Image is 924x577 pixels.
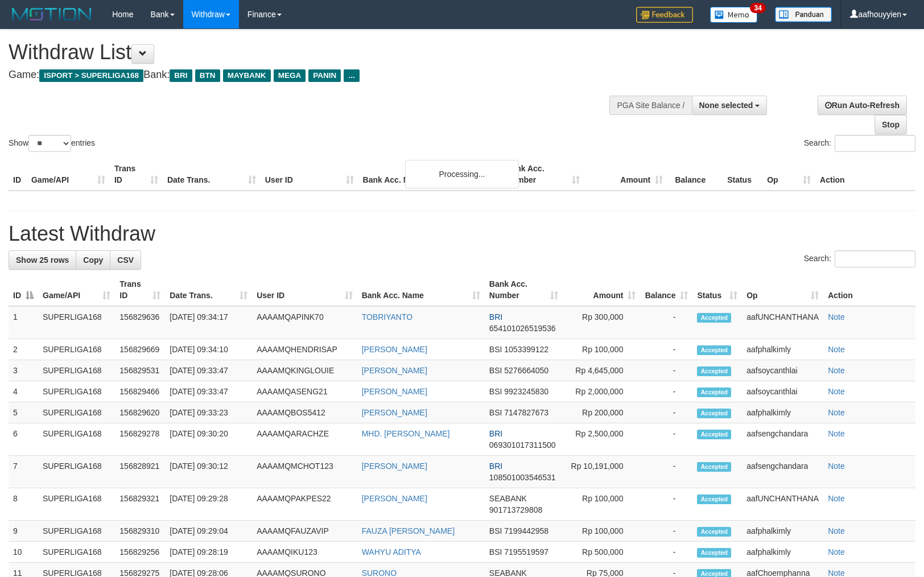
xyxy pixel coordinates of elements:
[110,250,141,270] a: CSV
[742,306,823,339] td: aafUNCHANTHANA
[563,339,641,360] td: Rp 100,000
[504,547,548,557] span: Copy 7195519597 to clipboard
[742,423,823,456] td: aafsengchandara
[697,345,731,355] span: Accepted
[640,274,692,306] th: Balance: activate to sort column ascending
[697,409,731,418] span: Accepted
[742,402,823,423] td: aafphalkimly
[252,488,357,521] td: AAAAMQPAKPES22
[362,345,427,354] a: [PERSON_NAME]
[742,339,823,360] td: aafphalkimly
[489,461,502,471] span: BRI
[692,96,768,115] button: None selected
[563,360,641,381] td: Rp 4,645,000
[252,360,357,381] td: AAAAMQKINGLOUIE
[115,521,165,542] td: 156829310
[489,408,502,417] span: BSI
[697,313,731,323] span: Accepted
[742,542,823,563] td: aafphalkimly
[710,7,758,23] img: Button%20Memo.svg
[723,158,762,191] th: Status
[504,345,548,354] span: Copy 1053399122 to clipboard
[344,69,359,82] span: ...
[261,158,358,191] th: User ID
[165,521,252,542] td: [DATE] 09:29:04
[38,306,115,339] td: SUPERLIGA168
[828,345,845,354] a: Note
[584,158,667,191] th: Amount
[39,69,143,82] span: ISPORT > SUPERLIGA168
[697,494,731,504] span: Accepted
[165,360,252,381] td: [DATE] 09:33:47
[9,135,95,152] label: Show entries
[163,158,261,191] th: Date Trans.
[489,547,502,557] span: BSI
[697,430,731,439] span: Accepted
[640,381,692,402] td: -
[489,387,502,396] span: BSI
[697,366,731,376] span: Accepted
[38,339,115,360] td: SUPERLIGA168
[563,381,641,402] td: Rp 2,000,000
[828,461,845,471] a: Note
[9,306,38,339] td: 1
[9,542,38,563] td: 10
[504,408,548,417] span: Copy 7147827673 to clipboard
[28,135,71,152] select: Showentries
[115,488,165,521] td: 156829321
[489,324,556,333] span: Copy 654101026519536 to clipboard
[308,69,341,82] span: PANIN
[563,521,641,542] td: Rp 100,000
[9,6,95,23] img: MOTION_logo.png
[115,360,165,381] td: 156829531
[165,423,252,456] td: [DATE] 09:30:20
[362,312,412,322] a: TOBRIYANTO
[742,488,823,521] td: aafUNCHANTHANA
[828,526,845,535] a: Note
[115,339,165,360] td: 156829669
[742,360,823,381] td: aafsoycanthlai
[640,542,692,563] td: -
[804,250,915,267] label: Search:
[828,429,845,438] a: Note
[489,494,527,503] span: SEABANK
[362,526,455,535] a: FAUZA [PERSON_NAME]
[742,274,823,306] th: Op: activate to sort column ascending
[563,488,641,521] td: Rp 100,000
[252,402,357,423] td: AAAAMQBOS5412
[697,527,731,537] span: Accepted
[165,402,252,423] td: [DATE] 09:33:23
[115,402,165,423] td: 156829620
[195,69,220,82] span: BTN
[252,306,357,339] td: AAAAMQAPINK70
[252,542,357,563] td: AAAAMQIKU123
[504,366,548,375] span: Copy 5276664050 to clipboard
[485,274,563,306] th: Bank Acc. Number: activate to sort column ascending
[563,542,641,563] td: Rp 500,000
[38,423,115,456] td: SUPERLIGA168
[38,456,115,488] td: SUPERLIGA168
[165,339,252,360] td: [DATE] 09:34:10
[165,488,252,521] td: [DATE] 09:29:28
[563,274,641,306] th: Amount: activate to sort column ascending
[38,274,115,306] th: Game/API: activate to sort column ascending
[9,250,76,270] a: Show 25 rows
[358,158,502,191] th: Bank Acc. Name
[252,423,357,456] td: AAAAMQARACHZE
[38,381,115,402] td: SUPERLIGA168
[563,456,641,488] td: Rp 10,191,000
[362,366,427,375] a: [PERSON_NAME]
[563,402,641,423] td: Rp 200,000
[640,339,692,360] td: -
[699,101,753,110] span: None selected
[640,423,692,456] td: -
[489,345,502,354] span: BSI
[640,456,692,488] td: -
[804,135,915,152] label: Search:
[252,381,357,402] td: AAAAMQASENG21
[563,423,641,456] td: Rp 2,500,000
[835,135,915,152] input: Search:
[362,547,421,557] a: WAHYU ADITYA
[640,521,692,542] td: -
[762,158,815,191] th: Op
